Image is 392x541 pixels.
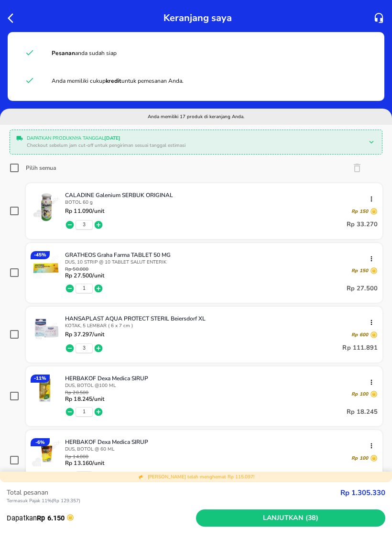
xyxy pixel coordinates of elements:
p: Rp 26.320 [347,470,378,482]
img: HERBAKOF Dexa Medica SIRUP [31,375,62,406]
p: Checkout sebelum jam cut-off untuk pengiriman sesuai tanggal estimasi [27,142,361,149]
button: 3 [83,221,86,228]
strong: Pesanan [52,49,75,57]
img: GRATHEOS Graha Farma TABLET 50 MG [31,251,62,283]
img: HANSAPLAST AQUA PROTECT STERIL Beiersdorf XL [31,315,62,346]
p: Rp 50.000 [65,267,104,272]
p: Dapatkan produknya tanggal [27,135,361,142]
div: - 6 % [31,438,50,446]
div: Dapatkan produknya tanggal[DATE]Checkout sebelum jam cut-off untuk pengiriman sesuai tanggal esti... [12,132,380,152]
img: total discount [138,474,144,480]
p: Rp 18.245 [347,406,378,418]
p: Rp 37.297 /unit [65,331,104,338]
p: DUS, 10 STRIP @ 10 TABLET SALUT ENTERIK [65,259,378,265]
p: HANSAPLAST AQUA PROTECT STERIL Beiersdorf XL [65,315,370,322]
p: Rp 13.160 /unit [65,460,104,466]
span: anda sudah siap [52,49,117,57]
img: CALADINE Galenium SERBUK ORIGINAL [31,191,62,223]
p: Keranjang saya [163,10,232,26]
button: 1 [83,285,86,292]
p: Rp 150 [351,208,368,215]
p: Rp 150 [351,267,368,274]
p: Rp 27.500 /unit [65,272,104,279]
div: - 11 % [31,375,50,383]
p: HERBAKOF Dexa Medica SIRUP [65,375,370,382]
p: Rp 18.245 /unit [65,396,104,402]
p: DUS, BOTOL @ 60 ML [65,446,378,453]
b: [DATE] [104,135,120,142]
p: Rp 27.500 [347,283,378,294]
p: Rp 20.500 [65,390,104,396]
button: 1 [83,409,86,415]
p: Rp 33.270 [347,219,378,231]
p: HERBAKOF Dexa Medica SIRUP [65,438,370,446]
button: 3 [83,345,86,352]
p: Rp 100 [351,455,368,462]
p: Rp 111.891 [342,342,378,354]
p: CALADINE Galenium SERBUK ORIGINAL [65,191,370,199]
p: GRATHEOS Graha Farma TABLET 50 MG [65,251,370,259]
button: Lanjutkan (38) [196,509,385,527]
p: Rp 600 [351,331,368,338]
span: Lanjutkan (38) [200,512,381,524]
p: Dapatkan [7,513,196,523]
p: Rp 11.090 /unit [65,208,104,214]
p: Rp 100 [351,391,368,397]
p: Termasuk Pajak 11% ( Rp 129.357 ) [7,497,340,505]
div: - 45 % [31,251,50,259]
strong: kredit [106,77,121,85]
p: BOTOL 60 g [65,199,378,206]
strong: Rp 1.305.330 [340,488,385,497]
p: Total pesanan [7,487,340,497]
strong: Rp 6.150 [37,514,65,522]
p: DUS, BOTOL @100 ML [65,382,378,389]
span: Anda memiliki cukup untuk pemesanan Anda. [52,77,184,85]
p: KOTAK, 5 LEMBAR ( 6 x 7 cm ) [65,322,378,329]
img: HERBAKOF Dexa Medica SIRUP [31,438,62,470]
p: Rp 14.000 [65,454,104,460]
div: Pilih semua [26,164,56,172]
